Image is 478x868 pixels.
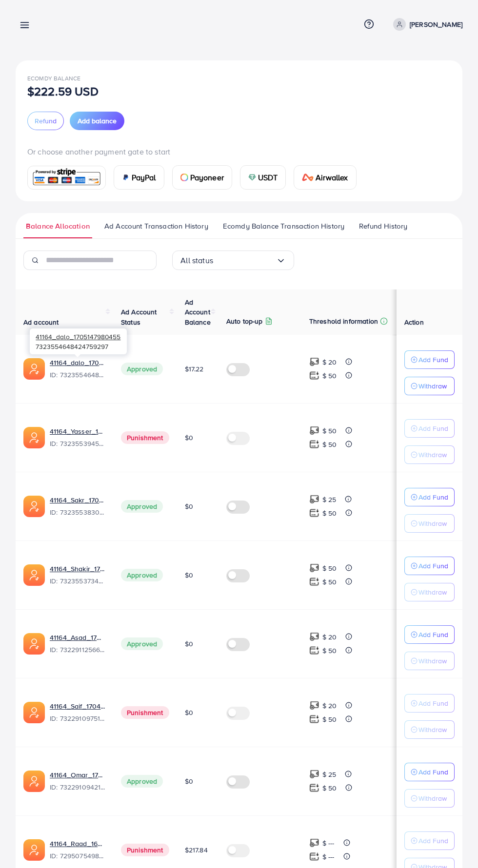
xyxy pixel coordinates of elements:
span: 41164_dalo_1705147980455 [36,332,120,341]
button: Add Fund [404,831,455,850]
a: 41164_dalo_1705147980455 [50,358,105,367]
span: Add balance [78,116,117,126]
img: ic-ads-acc.e4c84228.svg [23,839,45,861]
img: ic-ads-acc.e4c84228.svg [23,771,45,792]
p: Threshold information [309,315,378,327]
button: Withdraw [404,445,455,464]
img: card [122,174,130,181]
img: top-up amount [309,838,319,848]
span: ID: 7323553945044090882 [50,439,105,448]
span: Refund [35,116,57,126]
img: top-up amount [309,370,319,381]
img: top-up amount [309,783,319,793]
span: $0 [185,639,193,649]
img: card [248,174,256,181]
p: Or choose another payment gate to start [27,146,451,157]
span: Ad Account Status [121,307,157,327]
img: ic-ads-acc.e4c84228.svg [23,427,45,448]
p: Withdraw [418,792,447,804]
span: Balance Allocation [26,221,90,231]
a: 41164_Yasser_1705147799462 [50,426,105,436]
input: Search for option [213,253,276,268]
div: <span class='underline'>41164_Omar_1704998087649</span></br>7322910942148820993 [50,770,105,792]
p: $ 20 [322,700,337,712]
a: [PERSON_NAME] [389,18,462,31]
span: Ecomdy Balance [27,74,80,82]
span: Ad Account Transaction History [104,221,208,231]
p: $222.59 USD [27,85,99,97]
button: Add Fund [404,557,455,575]
p: $ 20 [322,356,337,368]
button: Withdraw [404,377,455,395]
a: cardAirwallex [294,165,356,190]
span: ID: 7295075498865016833 [50,851,105,861]
div: 7323554648424759297 [30,328,127,354]
p: Add Fund [418,835,448,847]
button: Refund [27,112,64,130]
button: Withdraw [404,514,455,533]
p: $ 50 [322,425,337,437]
span: Approved [121,363,163,375]
img: top-up amount [309,851,319,862]
button: Add Fund [404,350,455,369]
p: [PERSON_NAME] [410,19,462,30]
span: $0 [185,708,193,717]
span: Ecomdy Balance Transaction History [223,221,344,231]
img: ic-ads-acc.e4c84228.svg [23,702,45,723]
button: Withdraw [404,720,455,739]
span: ID: 7323553830405455873 [50,507,105,517]
div: <span class='underline'>41164_Yasser_1705147799462</span></br>7323553945044090882 [50,426,105,449]
p: $ --- [322,851,335,863]
div: <span class='underline'>41164_Shakir_1705147746585</span></br>7323553734024347650 [50,564,105,586]
img: ic-ads-acc.e4c84228.svg [23,496,45,517]
span: ID: 7323553734024347650 [50,576,105,586]
span: Approved [121,500,163,513]
span: ID: 7322911256606900225 [50,645,105,655]
p: Add Fund [418,491,448,503]
iframe: Chat [437,824,471,861]
p: Add Fund [418,629,448,640]
button: Add Fund [404,419,455,438]
div: <span class='underline'>41164_Raad_1698517131181</span></br>7295075498865016833 [50,839,105,861]
p: Withdraw [418,449,447,461]
div: Search for option [172,251,294,270]
p: $ 25 [322,769,337,780]
img: card [180,174,188,181]
p: Add Fund [418,354,448,366]
img: top-up amount [309,439,319,449]
img: card [302,174,314,181]
p: Add Fund [418,697,448,709]
img: top-up amount [309,645,319,656]
button: Add Fund [404,488,455,506]
a: cardUSDT [240,165,286,190]
button: Add Fund [404,694,455,713]
span: Ad account [23,317,59,327]
a: 41164_Raad_1698517131181 [50,839,105,849]
span: USDT [258,172,278,183]
img: ic-ads-acc.e4c84228.svg [23,633,45,655]
img: top-up amount [309,425,319,436]
span: Action [404,317,424,327]
a: card [27,166,106,190]
img: top-up amount [309,494,319,504]
span: ID: 7322910975102009345 [50,714,105,723]
img: ic-ads-acc.e4c84228.svg [23,564,45,586]
p: $ 50 [322,439,337,450]
span: ID: 7322910942148820993 [50,782,105,792]
span: $0 [185,502,193,511]
img: top-up amount [309,357,319,367]
p: Withdraw [418,724,447,735]
img: top-up amount [309,769,319,779]
img: top-up amount [309,700,319,711]
span: $217.84 [185,845,208,855]
span: Punishment [121,431,169,444]
p: Add Fund [418,560,448,572]
p: $ 50 [322,576,337,588]
p: $ 50 [322,507,337,519]
img: top-up amount [309,714,319,724]
p: $ 20 [322,631,337,643]
span: Payoneer [190,172,224,183]
p: $ 25 [322,494,337,505]
p: $ 50 [322,370,337,382]
span: Punishment [121,706,169,719]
